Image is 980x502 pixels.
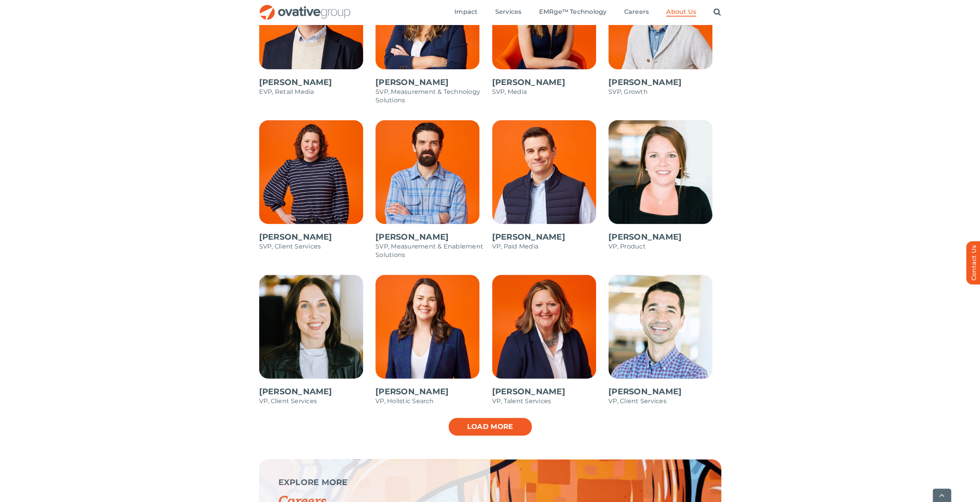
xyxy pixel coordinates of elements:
a: Load more [448,417,533,436]
a: About Us [666,8,696,17]
a: Services [495,8,521,17]
a: EMRge™ Technology [539,8,606,17]
span: Impact [454,8,477,16]
span: About Us [666,8,696,16]
span: EMRge™ Technology [539,8,606,16]
a: Search [714,8,721,17]
a: OG_Full_horizontal_RGB [259,4,351,11]
a: Impact [454,8,477,17]
span: Careers [624,8,649,16]
span: Services [495,8,521,16]
p: EXPLORE MORE [278,479,471,486]
a: Careers [624,8,649,17]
